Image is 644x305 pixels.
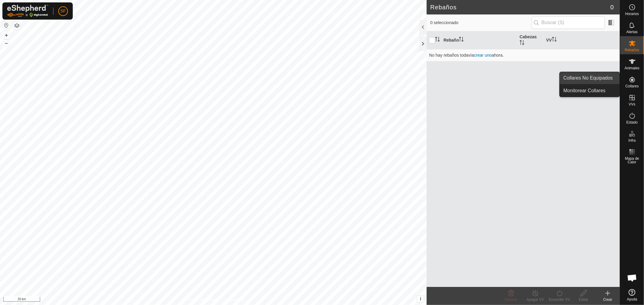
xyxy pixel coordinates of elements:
[523,297,547,302] div: Apagar VV
[626,30,638,34] span: Alertas
[182,297,217,303] a: Política de Privacidad
[60,8,66,14] span: SF
[420,296,421,301] span: i
[628,139,636,142] span: Infra
[623,269,641,287] div: Chat abierto
[520,41,524,46] p-sorticon: Activar para ordenar
[563,74,613,82] span: Collares No Equipados
[517,31,544,49] th: Cabezas
[430,4,610,11] h2: Rebaños
[435,38,440,42] p-sorticon: Activar para ordenar
[627,297,637,301] span: Ayuda
[629,102,635,106] span: VVs
[441,31,517,49] th: Rebaño
[544,31,620,49] th: VV
[626,121,638,124] span: Estado
[552,38,557,42] p-sorticon: Activar para ordenar
[532,16,605,29] input: Buscar (S)
[417,296,424,302] button: i
[610,3,614,12] span: 0
[620,287,644,303] a: Ayuda
[430,20,532,26] span: 0 seleccionado
[224,297,245,303] a: Contáctenos
[3,39,10,47] button: –
[427,49,620,61] td: No hay rebaños todavía ahora.
[625,12,639,16] span: Horarios
[622,157,642,164] span: Mapa de Calor
[560,85,620,97] a: Monitorear Collares
[625,66,639,70] span: Animales
[625,84,639,88] span: Collares
[13,22,21,29] button: Capas del Mapa
[596,297,620,302] div: Crear
[3,32,10,39] button: +
[563,87,606,94] span: Monitorear Collares
[547,297,572,302] div: Encender VV
[505,297,517,302] span: Eliminar
[7,5,48,17] img: Logo Gallagher
[3,22,10,29] button: Restablecer Mapa
[474,53,492,58] a: crear uno
[560,72,620,84] a: Collares No Equipados
[459,38,464,42] p-sorticon: Activar para ordenar
[572,297,596,302] div: Editar
[625,48,639,52] span: Rebaños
